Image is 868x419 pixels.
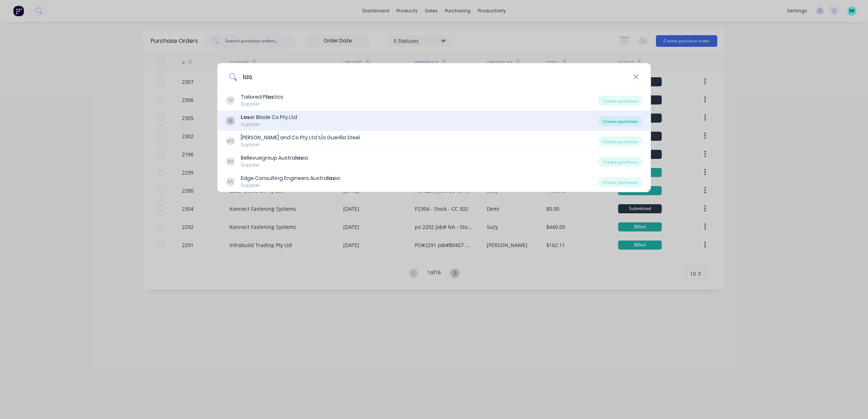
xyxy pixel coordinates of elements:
[241,93,283,101] div: Tailored P tics
[237,63,633,90] input: Enter a supplier name to create a new order...
[599,177,642,187] div: Create purchase
[295,154,303,161] b: las
[241,101,283,107] div: Supplier
[241,162,308,168] div: Supplier
[327,174,335,182] b: las
[241,174,340,182] div: Edge Consulting Engineers Austra ia
[241,182,340,189] div: Supplier
[241,114,297,121] div: er Blade Co Pty Ltd
[266,93,274,100] b: las
[241,141,360,148] div: Supplier
[226,116,235,125] div: LL
[226,96,235,105] div: TP
[226,177,235,186] div: EA
[226,137,235,145] div: MS
[241,134,360,141] div: [PERSON_NAME] and Co Pty Ltd t/a Guerilla Steel
[599,96,642,106] div: Create purchase
[599,157,642,167] div: Create purchase
[226,157,235,166] div: BA
[241,114,250,121] b: Las
[599,116,642,126] div: Create purchase
[241,154,308,162] div: Bellevuegroup Austra ia
[241,121,297,128] div: Supplier
[599,136,642,147] div: Create purchase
